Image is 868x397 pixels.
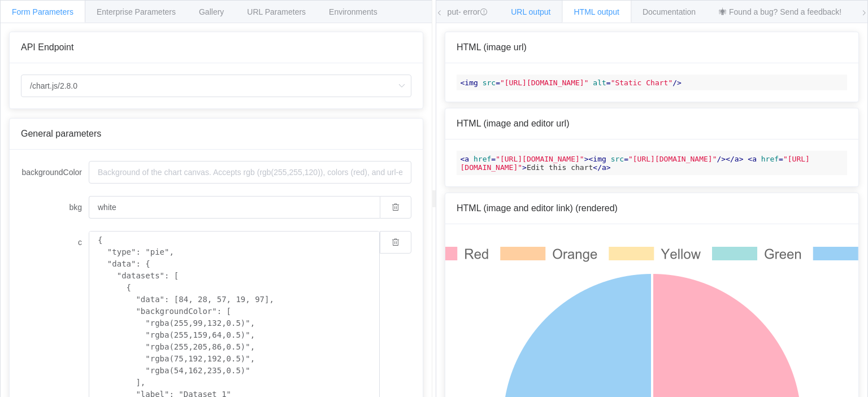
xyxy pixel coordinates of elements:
span: < = /> [589,155,726,163]
span: "[URL][DOMAIN_NAME]" [628,155,717,163]
span: < = = /> [461,78,682,87]
span: Documentation [643,7,696,16]
input: Background of the chart canvas. Accepts rgb (rgb(255,255,120)), colors (red), and url-encoded hex... [89,196,380,219]
input: Background of the chart canvas. Accepts rgb (rgb(255,255,120)), colors (red), and url-encoded hex... [89,161,411,184]
span: src [483,78,496,87]
span: a [735,155,739,163]
span: a [465,155,469,163]
span: href [474,155,491,163]
label: c [21,231,89,254]
span: </ > [593,163,610,172]
span: "[URL][DOMAIN_NAME]" [461,155,810,172]
span: a [602,163,606,172]
span: a [752,155,757,163]
span: - error [458,7,488,16]
input: Select [21,75,411,97]
span: src [611,155,624,163]
span: alt [593,78,606,87]
span: HTML (image and editor link) (rendered) [457,203,618,213]
span: href [761,155,779,163]
span: < = > [461,155,810,172]
code: Edit this chart [457,151,847,175]
span: "[URL][DOMAIN_NAME]" [500,78,589,87]
label: backgroundColor [21,161,89,184]
span: HTML (image and editor url) [457,119,569,128]
span: HTML (image url) [457,42,527,52]
label: bkg [21,196,89,219]
span: HTML output [574,7,619,16]
span: </ > [726,155,743,163]
span: "[URL][DOMAIN_NAME]" [496,155,584,163]
span: Enterprise Parameters [97,7,176,16]
span: URL output [511,7,550,16]
span: Form Parameters [12,7,73,16]
span: Image output [412,7,488,16]
span: < = > [461,155,589,163]
span: 🕷 Found a bug? Send a feedback! [719,7,841,16]
span: API Endpoint [21,42,73,52]
span: Gallery [199,7,224,16]
span: "Static Chart" [611,78,673,87]
span: Environments [329,7,377,16]
span: img [465,78,478,87]
span: URL Parameters [247,7,306,16]
span: General parameters [21,129,101,138]
span: img [593,155,606,163]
